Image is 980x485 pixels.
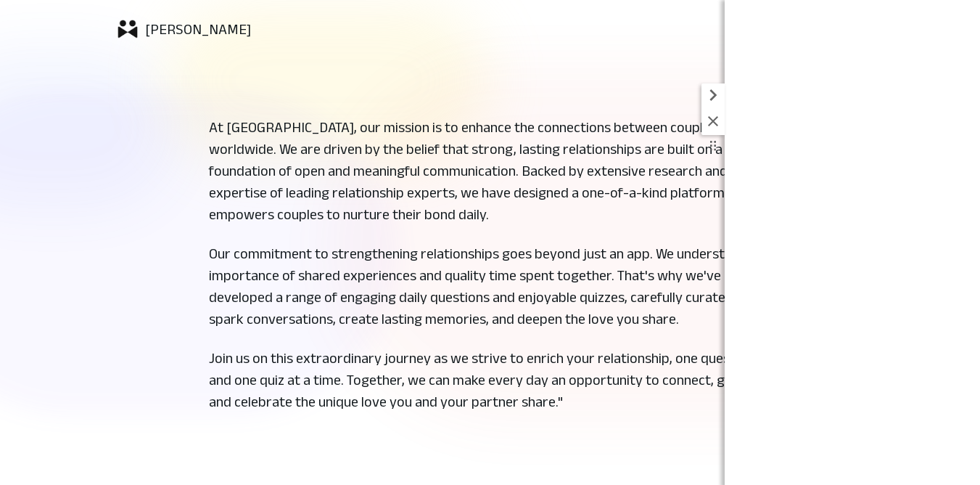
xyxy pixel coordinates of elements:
[116,17,139,41] img: logoicon
[116,17,251,41] a: logoicon[PERSON_NAME]
[209,116,771,225] p: At [GEOGRAPHIC_DATA], our mission is to enhance the connections between couples worldwide. We are...
[209,330,771,412] p: Join us on this extraordinary journey as we strive to enrich your relationship, one question, and...
[145,19,251,39] p: [PERSON_NAME]
[209,225,771,330] p: Our commitment to strengthening relationships goes beyond just an app. We understand the importan...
